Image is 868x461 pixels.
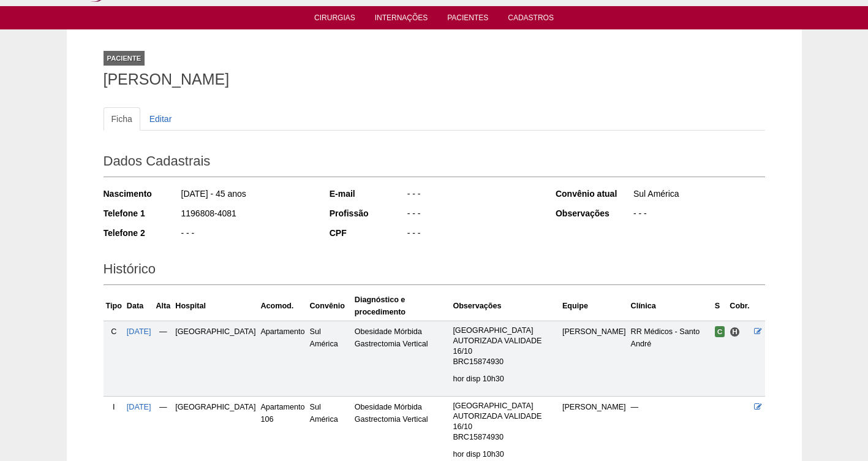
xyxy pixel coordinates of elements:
th: Diagnóstico e procedimento [352,291,451,321]
div: Convênio atual [556,188,632,200]
a: [DATE] [127,327,151,336]
div: Sul América [632,188,765,203]
div: Profissão [330,207,406,219]
td: [GEOGRAPHIC_DATA] [173,321,258,396]
div: Telefone 2 [104,227,180,239]
div: - - - [632,207,765,223]
span: Confirmada [715,326,725,337]
a: Pacientes [447,13,488,26]
h2: Histórico [104,257,765,285]
th: Data [124,291,154,321]
div: Paciente [104,51,145,66]
th: Alta [154,291,173,321]
div: Telefone 1 [104,207,180,219]
p: [GEOGRAPHIC_DATA] AUTORIZADA VALIDADE 16/10 BRC15874930 [453,401,557,443]
div: E-mail [330,188,406,200]
div: 1196808-4081 [180,207,313,223]
a: Internações [375,13,428,26]
div: Nascimento [104,188,180,200]
th: Acomod. [258,291,307,321]
div: - - - [406,188,539,203]
a: Cadastros [508,13,554,26]
p: hor disp 10h30 [453,449,557,460]
h2: Dados Cadastrais [104,149,765,177]
td: RR Médicos - Santo André [628,321,712,396]
div: - - - [406,207,539,223]
td: [PERSON_NAME] [560,321,628,396]
div: - - - [406,227,539,242]
th: S [712,291,728,321]
div: [DATE] - 45 anos [180,188,313,203]
a: [DATE] [127,403,151,411]
th: Clínica [628,291,712,321]
th: Tipo [104,291,124,321]
th: Hospital [173,291,258,321]
th: Observações [450,291,560,321]
td: Obesidade Mórbida Gastrectomia Vertical [352,321,451,396]
th: Convênio [308,291,352,321]
td: Apartamento [258,321,307,396]
div: Observações [556,207,632,219]
span: Hospital [730,327,740,337]
p: [GEOGRAPHIC_DATA] AUTORIZADA VALIDADE 16/10 BRC15874930 [453,326,557,367]
a: Ficha [104,107,140,131]
h1: [PERSON_NAME] [104,72,765,87]
td: Sul América [308,321,352,396]
div: I [106,401,122,413]
p: hor disp 10h30 [453,374,557,384]
td: — [154,321,173,396]
div: - - - [180,227,313,242]
a: Cirurgias [314,13,355,26]
a: Editar [142,107,180,131]
div: CPF [330,227,406,239]
div: C [106,326,122,338]
th: Equipe [560,291,628,321]
th: Cobr. [727,291,752,321]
